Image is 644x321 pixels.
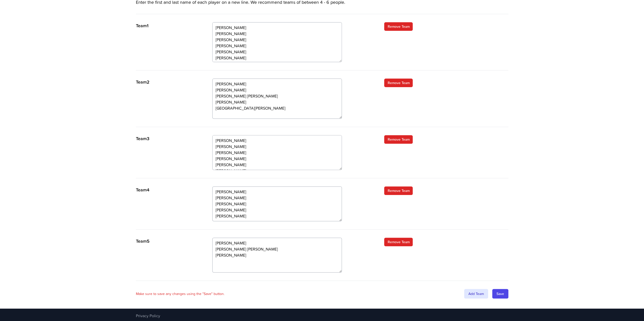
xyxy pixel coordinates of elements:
span: 5 [147,238,150,244]
input: Save [492,289,508,299]
p: Team [136,238,202,245]
a: Remove Team [384,135,413,144]
a: Remove Team [384,238,413,246]
span: 3 [147,135,149,142]
span: 2 [147,79,150,85]
span: 1 [147,22,149,29]
p: Team [136,135,202,142]
a: Remove Team [384,22,413,31]
a: Privacy Policy [136,313,160,318]
textarea: [PERSON_NAME] [PERSON_NAME] [PERSON_NAME] [PERSON_NAME] [PERSON_NAME] [GEOGRAPHIC_DATA][PERSON_NAME] [212,79,342,119]
span: 4 [147,186,149,193]
textarea: [PERSON_NAME] [PERSON_NAME] [PERSON_NAME] [PERSON_NAME] [212,238,342,273]
textarea: [PERSON_NAME] [PERSON_NAME] [PERSON_NAME] [PERSON_NAME] [PERSON_NAME] [212,186,342,221]
p: Team [136,22,202,29]
a: Remove Team [384,186,413,195]
textarea: [PERSON_NAME] [PERSON_NAME] [PERSON_NAME] [PERSON_NAME] [PERSON_NAME] [PERSON_NAME] [212,135,342,170]
a: Remove Team [384,79,413,87]
textarea: [PERSON_NAME] [PERSON_NAME] [PERSON_NAME] [PERSON_NAME] [PERSON_NAME] [PERSON_NAME] [212,22,342,62]
div: Add Team [464,289,488,299]
p: Team [136,79,202,86]
p: Team [136,186,202,193]
p: Make sure to save any changes using the "Save" button. [136,291,224,296]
